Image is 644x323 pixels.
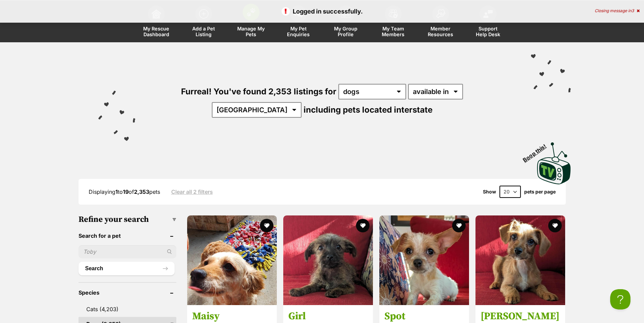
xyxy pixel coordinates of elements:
[548,219,562,232] button: favourite
[79,233,176,239] header: Search for a pet
[89,188,160,195] span: Displaying to of pets
[521,139,553,163] span: Boop this!
[134,188,149,195] strong: 2,353
[187,215,277,305] img: Maisy - Cavalier King Charles Spaniel Dog
[384,310,464,323] h3: Spot
[79,302,176,316] a: Cats (4,203)
[379,215,469,305] img: Spot - Chihuahua x Cavalier King Charles Spaniel Dog
[631,8,634,13] span: 3
[473,26,503,37] span: Support Help Desk
[283,215,373,305] img: Girl - Chihuahua x Cavalier King Charles Spaniel Dog
[236,26,266,37] span: Manage My Pets
[481,310,560,323] h3: [PERSON_NAME]
[7,7,637,16] p: Logged in successfully.
[188,26,219,37] span: Add a Pet Listing
[378,26,408,37] span: My Team Members
[537,136,571,186] a: Boop this!
[483,189,496,194] span: Show
[171,189,213,195] a: Clear all 2 filters
[595,8,640,13] div: Closing message in
[425,26,456,37] span: Member Resources
[123,188,129,195] strong: 19
[283,26,314,37] span: My Pet Enquiries
[475,215,565,305] img: Archie - Chihuahua x Cavalier King Charles Spaniel Dog
[537,142,571,184] img: PetRescue TV logo
[192,310,272,323] h3: Maisy
[79,215,176,224] h3: Refine your search
[356,219,370,232] button: favourite
[115,188,118,195] strong: 1
[610,289,630,309] iframe: Help Scout Beacon - Open
[288,310,368,323] h3: Girl
[79,245,176,258] input: Toby
[260,219,273,232] button: favourite
[79,262,175,275] button: Search
[181,87,336,96] span: Furreal! You've found 2,353 listings for
[452,219,466,232] button: favourite
[79,290,176,296] header: Species
[524,189,556,194] label: pets per page
[331,26,361,37] span: My Group Profile
[141,26,172,37] span: My Rescue Dashboard
[304,105,432,115] span: including pets located interstate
